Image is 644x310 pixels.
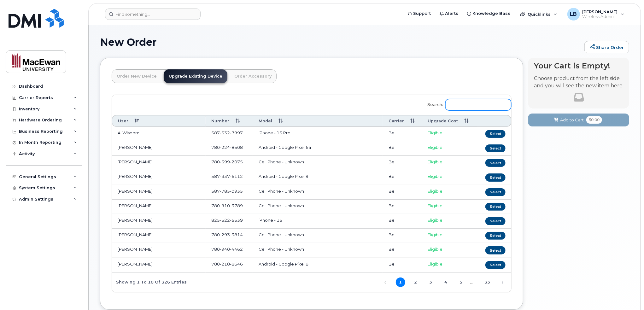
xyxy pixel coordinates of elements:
a: Upgrade Existing Device [164,69,227,83]
span: Eligible [428,130,443,135]
span: 399 [220,159,230,164]
a: 2 [411,278,420,287]
span: 337 [220,174,230,179]
span: Eligible [428,247,443,252]
span: Eligible [428,174,443,179]
span: 587 [211,174,243,179]
td: Bell [383,170,422,185]
th: Upgrade Cost: activate to sort column ascending [422,115,477,127]
a: Order New Device [112,69,162,83]
td: A. Wisdom [112,127,206,141]
span: 3789 [230,203,243,208]
span: … [466,279,477,284]
td: Bell [383,156,422,170]
td: iPhone - 15 [253,214,383,229]
td: [PERSON_NAME] [112,200,206,214]
span: 780 [211,159,243,164]
button: Select [485,130,506,138]
td: Cell Phone - Unknown [253,200,383,214]
span: 8646 [230,261,243,266]
td: [PERSON_NAME] [112,141,206,156]
span: 780 [211,145,243,150]
td: Bell [383,141,422,156]
span: 2075 [230,159,243,164]
h4: Your Cart is Empty! [534,61,624,70]
td: Bell [383,229,422,243]
td: Cell Phone - Unknown [253,185,383,200]
td: [PERSON_NAME] [112,229,206,243]
span: 910 [220,203,230,208]
span: 532 [220,130,230,135]
span: Eligible [428,232,443,237]
button: Select [485,203,506,211]
td: Bell [383,200,422,214]
span: 522 [220,218,230,223]
span: Eligible [428,159,443,164]
button: Add to Cart $0.00 [528,114,629,126]
td: Bell [383,185,422,200]
span: 587 [211,130,243,135]
button: Select [485,246,506,254]
td: Bell [383,243,422,258]
span: 3814 [230,232,243,237]
td: Bell [383,214,422,229]
span: 8508 [230,145,243,150]
a: 33 [483,278,492,287]
td: Bell [383,258,422,272]
span: Eligible [428,145,443,150]
a: 5 [456,278,466,287]
span: 825 [211,218,243,223]
td: Android - Google Pixel 8 [253,258,383,272]
a: 4 [441,278,451,287]
a: Next [498,278,507,287]
span: 6112 [230,174,243,179]
td: [PERSON_NAME] [112,243,206,258]
button: Select [485,188,506,196]
span: $0.00 [586,116,602,124]
td: [PERSON_NAME] [112,185,206,200]
button: Select [485,144,506,152]
span: 5539 [230,218,243,223]
span: Eligible [428,203,443,208]
th: User: activate to sort column descending [112,115,206,127]
span: Eligible [428,261,443,266]
td: [PERSON_NAME] [112,170,206,185]
span: 4462 [230,247,243,252]
td: Cell Phone - Unknown [253,156,383,170]
span: Eligible [428,189,443,194]
span: 780 [211,261,243,266]
span: 224 [220,145,230,150]
button: Select [485,232,506,240]
a: Previous [381,278,390,287]
span: 780 [211,247,243,252]
td: Cell Phone - Unknown [253,243,383,258]
th: Number: activate to sort column ascending [206,115,253,127]
button: Select [485,217,506,225]
span: Add to Cart [560,117,584,123]
a: Order Accessory [229,69,277,83]
td: [PERSON_NAME] [112,156,206,170]
div: Showing 1 to 10 of 326 entries [112,277,187,287]
td: Android - Google Pixel 6a [253,141,383,156]
span: 7997 [230,130,243,135]
a: Share Order [584,41,629,54]
p: Choose product from the left side and you will see the new item here. [534,75,624,90]
a: 1 [396,278,405,287]
span: 785 [220,189,230,194]
td: Bell [383,127,422,141]
td: iPhone - 15 Pro [253,127,383,141]
button: Select [485,173,506,181]
button: Select [485,261,506,269]
span: 780 [211,203,243,208]
button: Select [485,159,506,167]
td: Cell Phone - Unknown [253,229,383,243]
span: 940 [220,247,230,252]
th: Model: activate to sort column ascending [253,115,383,127]
th: Carrier: activate to sort column ascending [383,115,422,127]
span: 0935 [230,189,243,194]
span: 293 [220,232,230,237]
span: 587 [211,189,243,194]
td: [PERSON_NAME] [112,214,206,229]
h1: New Order [100,37,581,48]
td: Android - Google Pixel 9 [253,170,383,185]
